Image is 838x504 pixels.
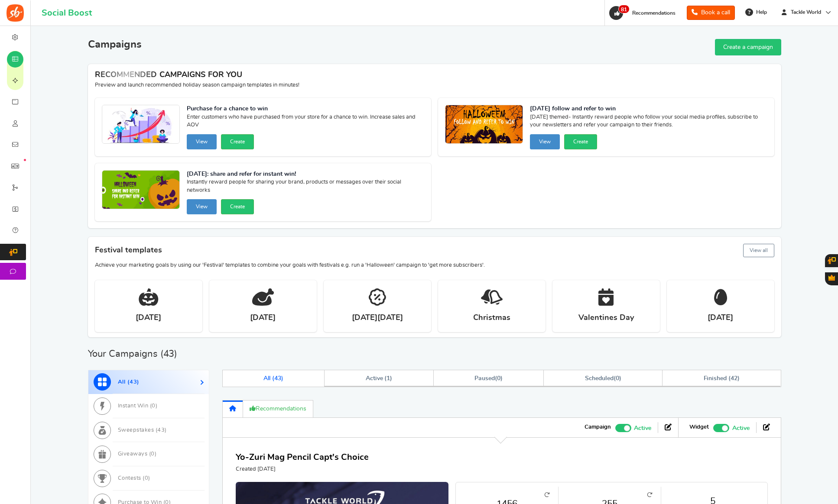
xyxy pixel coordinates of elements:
[187,178,424,196] span: Instantly reward people for sharing your brand, products or messages over their social networks
[578,313,634,323] strong: Valentines Day
[683,422,756,433] li: Widget activated
[743,244,774,257] button: View all
[102,171,179,210] img: Recommended Campaigns
[616,375,619,381] span: 0
[715,39,781,55] a: Create a campaign
[825,272,838,285] button: Gratisfaction
[687,6,735,20] a: Book a call
[118,427,167,433] span: Sweepstakes ( )
[585,375,621,381] span: ( )
[95,71,774,80] h4: RECOMMENDED CAMPAIGNS FOR YOU
[263,375,283,381] span: All ( )
[787,9,825,16] span: Tackle World
[618,5,630,13] span: 81
[634,423,651,433] span: Active
[473,313,510,323] strong: Christmas
[236,453,369,462] a: Yo-Zuri Mag Pencil Capt's Choice
[136,313,161,323] strong: [DATE]
[163,349,175,359] span: 43
[802,468,838,504] iframe: LiveChat chat widget
[352,313,403,323] strong: [DATE][DATE]
[157,427,165,433] span: 43
[95,262,774,269] p: Achieve your marketing goals by using our 'Festival' templates to combine your goals with festiva...
[708,313,733,323] strong: [DATE]
[689,423,709,431] strong: Widget
[530,113,767,131] span: [DATE] themed- Instantly reward people who follow your social media profiles, subscribe to your n...
[118,451,157,457] span: Giveaways ( )
[24,159,26,161] em: New
[742,5,771,19] a: Help
[6,4,24,22] img: Social Boost
[497,375,500,381] span: 0
[704,375,740,381] span: Finished ( )
[151,451,155,457] span: 0
[187,199,217,214] button: View
[754,9,767,16] span: Help
[88,349,178,358] h2: Your Campaigns ( )
[274,375,281,381] span: 43
[221,199,254,214] button: Create
[152,403,156,409] span: 0
[130,379,137,385] span: 43
[243,400,313,418] a: Recommendations
[42,8,92,18] h1: Social Boost
[474,375,503,381] span: ( )
[387,375,390,381] span: 1
[102,105,179,144] img: Recommended Campaigns
[608,6,680,20] a: 81 Recommendations
[564,134,597,149] button: Create
[250,313,276,323] strong: [DATE]
[632,10,676,16] span: Recommendations
[95,81,774,89] p: Preview and launch recommended holiday season campaign templates in minutes!
[187,105,424,113] strong: Purchase for a chance to win
[95,242,774,259] h4: Festival templates
[187,113,424,131] span: Enter customers who have purchased from your store for a chance to win. Increase sales and AOV
[221,134,254,149] button: Create
[145,475,149,481] span: 0
[236,465,369,473] p: Created [DATE]
[585,423,611,431] strong: Campaign
[187,170,424,179] strong: [DATE]: share and refer for instant win!
[118,379,140,385] span: All ( )
[118,475,150,481] span: Contests ( )
[88,39,142,50] h2: Campaigns
[118,403,158,409] span: Instant Win ( )
[732,423,750,433] span: Active
[474,375,495,381] span: Paused
[530,134,560,149] button: View
[530,105,767,113] strong: [DATE] follow and refer to win
[731,375,737,381] span: 42
[828,275,835,281] span: Gratisfaction
[187,134,217,149] button: View
[445,105,523,144] img: Recommended Campaigns
[366,375,393,381] span: Active ( )
[585,375,614,381] span: Scheduled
